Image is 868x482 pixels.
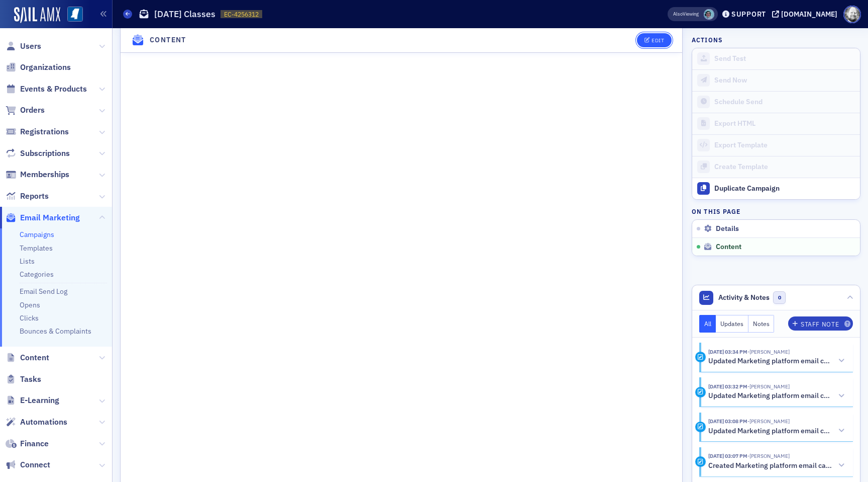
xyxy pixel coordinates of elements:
[20,105,45,116] span: Orders
[716,224,739,233] span: Details
[788,316,853,331] button: Staff Note
[708,383,747,390] time: 8/28/2025 03:32 PM
[14,7,60,23] img: SailAMX
[731,10,766,19] div: Support
[692,207,860,216] h4: On this page
[673,11,699,18] span: Viewing
[6,169,69,180] a: Memberships
[708,418,747,425] time: 8/28/2025 03:08 PM
[20,84,87,95] span: Events & Products
[20,212,80,223] span: Email Marketing
[60,7,83,24] a: View Homepage
[714,163,855,172] div: Create Template
[714,98,855,107] div: Schedule Send
[20,169,69,180] span: Memberships
[20,244,53,253] a: Templates
[714,54,855,63] div: Send Test
[708,348,747,355] time: 8/28/2025 03:34 PM
[20,374,41,385] span: Tasks
[695,387,706,397] div: Activity
[20,327,91,336] a: Bounces & Complaints
[708,460,846,471] button: Created Marketing platform email campaign: [DATE] Classes
[773,291,786,304] span: 0
[6,459,50,470] a: Connect
[714,76,855,85] div: Send Now
[747,452,790,459] span: Rachel Shirley
[748,315,775,333] button: Notes
[6,374,41,385] a: Tasks
[20,352,49,363] span: Content
[747,348,790,355] span: Aidan Sullivan
[6,84,87,95] a: Events & Products
[20,270,54,279] a: Categories
[695,422,706,432] div: Activity
[20,62,71,73] span: Organizations
[699,315,716,333] button: All
[20,148,70,159] span: Subscriptions
[20,300,40,309] a: Opens
[708,357,833,366] h5: Updated Marketing platform email campaign: [DATE] Classes
[6,438,49,449] a: Finance
[747,418,790,425] span: Rachel Shirley
[6,395,59,406] a: E-Learning
[673,11,683,17] div: Also
[6,105,45,116] a: Orders
[20,438,49,449] span: Finance
[652,38,664,43] div: Edit
[150,35,186,46] h4: Content
[6,212,80,223] a: Email Marketing
[20,230,54,239] a: Campaigns
[708,427,833,436] h5: Updated Marketing platform email campaign: [DATE] Classes
[772,11,841,18] button: [DOMAIN_NAME]
[695,352,706,362] div: Activity
[224,10,259,19] span: EC-4256312
[708,391,833,400] h5: Updated Marketing platform email campaign: [DATE] Classes
[20,191,49,202] span: Reports
[20,313,39,323] a: Clicks
[708,461,833,470] h5: Created Marketing platform email campaign: [DATE] Classes
[843,6,861,23] span: Profile
[716,243,741,252] span: Content
[6,126,69,137] a: Registrations
[6,352,49,363] a: Content
[20,287,67,296] a: Email Send Log
[695,456,706,467] div: Activity
[801,322,839,327] div: Staff Note
[708,452,747,459] time: 8/28/2025 03:07 PM
[20,459,50,470] span: Connect
[714,119,855,128] div: Export HTML
[692,178,860,199] button: Duplicate Campaign
[67,7,83,22] img: SailAMX
[708,356,846,366] button: Updated Marketing platform email campaign: [DATE] Classes
[6,62,71,73] a: Organizations
[692,35,723,44] h4: Actions
[714,184,855,193] div: Duplicate Campaign
[20,395,59,406] span: E-Learning
[718,292,770,303] span: Activity & Notes
[20,417,67,428] span: Automations
[6,148,70,159] a: Subscriptions
[708,391,846,401] button: Updated Marketing platform email campaign: [DATE] Classes
[714,141,855,150] div: Export Template
[6,417,67,428] a: Automations
[781,10,837,19] div: [DOMAIN_NAME]
[704,9,714,20] span: Rachel Shirley
[747,383,790,390] span: Rachel Shirley
[708,426,846,436] button: Updated Marketing platform email campaign: [DATE] Classes
[20,41,41,52] span: Users
[20,257,35,266] a: Lists
[20,126,69,137] span: Registrations
[637,33,672,47] button: Edit
[154,8,215,20] h1: [DATE] Classes
[716,315,748,333] button: Updates
[6,191,49,202] a: Reports
[6,41,41,52] a: Users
